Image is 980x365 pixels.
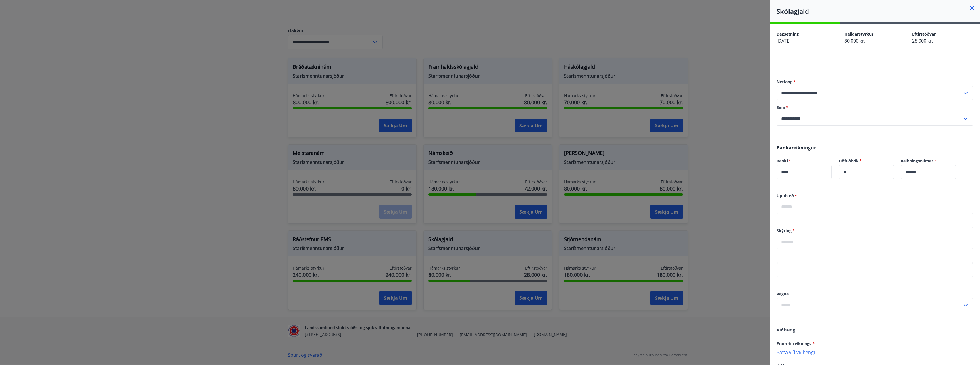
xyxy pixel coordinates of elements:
label: Sími [777,105,973,110]
label: Vegna [777,291,973,297]
label: Reikningsnúmer [901,158,956,164]
div: Skýring [777,235,973,249]
h4: Skólagjald [777,7,980,16]
span: Heildarstyrkur [844,31,873,37]
div: Upphæð [777,200,973,214]
p: Bæta við viðhengi [777,349,973,355]
span: [DATE] [777,38,791,44]
span: Viðhengi [777,326,797,333]
span: 80.000 kr. [844,38,865,44]
label: Höfuðbók [839,158,894,164]
label: Skýring [777,228,973,234]
label: Banki [777,158,832,164]
span: 28.000 kr. [912,38,933,44]
span: Eftirstöðvar [912,31,936,37]
label: Netfang [777,79,973,85]
span: Dagsetning [777,31,799,37]
label: Upphæð [777,193,973,199]
span: Frumrit reiknings [777,341,815,346]
span: Bankareikningur [777,145,816,151]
